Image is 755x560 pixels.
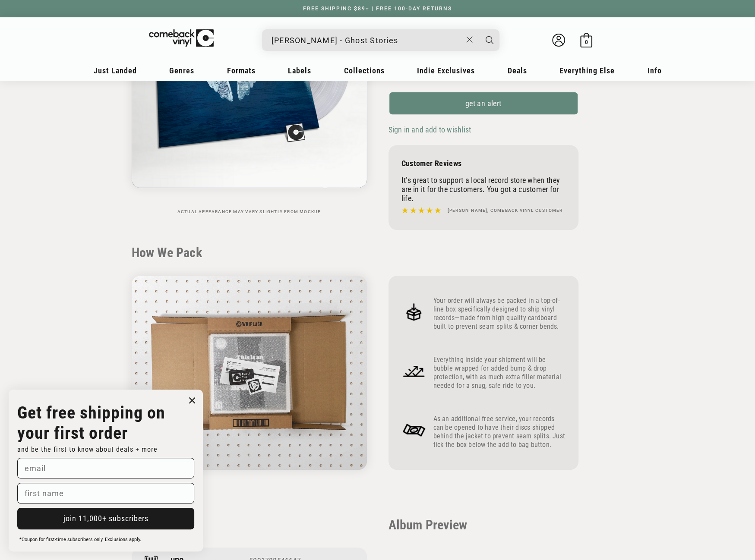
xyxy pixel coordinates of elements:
span: Info [648,66,662,75]
p: Customer Reviews [401,159,565,168]
button: Search [479,29,500,51]
p: Your order will always be packed in a top-of-line box specifically designed to ship vinyl records... [433,296,565,331]
p: It’s great to support a local record store when they are in it for the customers. You got a custo... [401,176,565,203]
h4: [PERSON_NAME], Comeback Vinyl customer [448,207,563,214]
span: Just Landed [94,66,137,75]
button: Close dialog [186,394,199,407]
img: star5.svg [401,205,441,216]
img: Frame_4.png [401,299,426,324]
span: Collections [344,66,385,75]
span: 0 [584,39,588,45]
button: join 11,000+ subscribers [17,508,194,529]
strong: Get free shipping on your first order [17,403,165,443]
span: Formats [227,66,256,75]
span: *Coupon for first-time subscribers only. Exclusions apply. [19,537,141,542]
img: Frame_4_1.png [401,359,426,384]
p: As an additional free service, your records can be opened to have their discs shipped behind the ... [433,415,565,449]
span: Everything Else [559,66,615,75]
button: Close [461,30,477,49]
h2: How We Pack [132,245,624,261]
span: Labels [288,66,311,75]
p: Facts [132,517,367,532]
input: first name [17,483,194,503]
p: Everything inside your shipment will be bubble wrapped for added bump & drop protection, with as ... [433,356,565,390]
div: Search [262,29,499,51]
input: email [17,458,194,478]
span: Deals [508,66,527,75]
img: Frame_4_2.png [401,418,426,443]
span: and be the first to know about deals + more [17,445,158,453]
span: Genres [169,66,194,75]
p: Actual appearance may vary slightly from mockup [132,209,367,214]
span: Indie Exclusives [417,66,475,75]
a: get an alert [389,91,578,115]
input: When autocomplete results are available use up and down arrows to review and enter to select [272,31,462,49]
button: Sign in and add to wishlist [389,125,474,135]
span: Sign in and add to wishlist [389,125,471,134]
a: FREE SHIPPING $89+ | FREE 100-DAY RETURNS [294,6,461,12]
p: Album Preview [389,517,578,532]
img: HowWePack-Updated.gif [132,276,367,470]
